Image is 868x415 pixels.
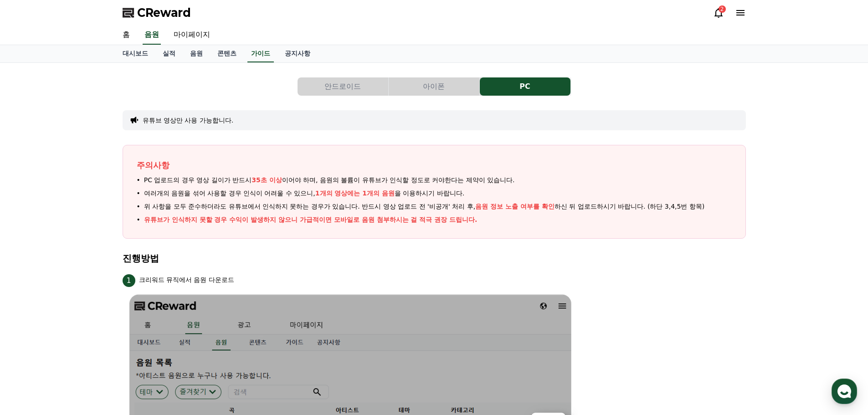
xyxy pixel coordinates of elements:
[713,7,724,18] a: 2
[252,176,282,184] span: 35초 이상
[60,289,118,312] a: 대화
[115,26,137,45] a: 홈
[123,5,191,20] a: CReward
[141,302,152,310] span: 설정
[144,189,465,198] span: 여러개의 음원을 섞어 사용할 경우 인식이 어려울 수 있으니, 을 이용하시기 바랍니다.
[144,202,705,211] span: 위 사항을 모두 준수하더라도 유튜브에서 인식하지 못하는 경우가 있습니다. 반드시 영상 업로드 전 '비공개' 처리 후, 하신 뒤 업로드하시기 바랍니다. (하단 3,4,5번 항목)
[137,159,732,172] p: 주의사항
[166,26,217,45] a: 마이페이지
[183,45,210,62] a: 음원
[3,289,60,312] a: 홈
[29,302,34,310] span: 홈
[475,203,555,210] span: 음원 정보 노출 여부를 확인
[247,45,274,62] a: 가이드
[137,5,191,20] span: CReward
[155,45,183,62] a: 실적
[115,45,155,62] a: 대시보드
[719,5,726,13] div: 2
[144,175,515,185] span: PC 업로드의 경우 영상 길이가 반드시 이어야 하며, 음원의 볼륨이 유튜브가 인식할 정도로 커야한다는 제약이 있습니다.
[143,116,234,125] button: 유튜브 영상만 사용 가능합니다.
[123,274,135,287] span: 1
[144,215,478,225] p: 유튜브가 인식하지 못할 경우 수익이 발생하지 않으니 가급적이면 모바일로 음원 첨부하시는 걸 적극 권장 드립니다.
[480,77,570,96] button: PC
[315,190,395,197] span: 1개의 영상에는 1개의 음원
[139,275,234,285] p: 크리워드 뮤직에서 음원 다운로드
[143,26,161,45] a: 음원
[210,45,244,62] a: 콘텐츠
[123,253,746,263] h4: 진행방법
[83,303,94,310] span: 대화
[277,45,318,62] a: 공지사항
[389,77,479,96] button: 아이폰
[118,289,175,312] a: 설정
[298,77,388,96] button: 안드로이드
[480,77,571,96] a: PC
